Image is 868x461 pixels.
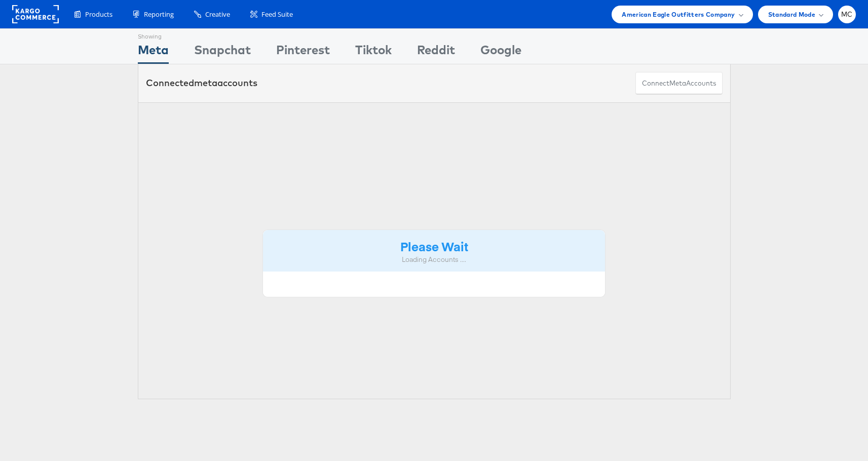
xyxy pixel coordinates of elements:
[194,77,217,89] span: meta
[205,10,230,19] span: Creative
[144,10,174,19] span: Reporting
[768,9,815,20] span: Standard Mode
[400,238,468,254] strong: Please Wait
[138,41,169,64] div: Meta
[138,29,169,41] div: Showing
[622,9,735,20] span: American Eagle Outfitters Company
[669,79,686,88] span: meta
[635,72,723,95] button: ConnectmetaAccounts
[261,10,293,19] span: Feed Suite
[194,41,251,64] div: Snapchat
[271,255,598,264] div: Loading Accounts ....
[417,41,455,64] div: Reddit
[841,11,853,18] span: MC
[146,76,257,90] div: Connected accounts
[85,10,112,19] span: Products
[480,41,521,64] div: Google
[276,41,330,64] div: Pinterest
[355,41,392,64] div: Tiktok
